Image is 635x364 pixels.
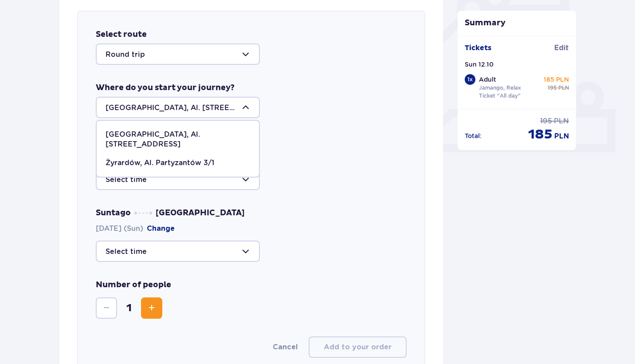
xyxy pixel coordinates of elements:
[465,131,482,140] p: Total :
[554,43,569,53] span: Edit
[544,75,569,84] p: 185 PLN
[479,84,521,92] p: Jamango, Relax
[554,116,569,126] span: PLN
[96,297,117,319] button: Decrease
[528,126,553,143] span: 185
[141,297,162,319] button: Increase
[479,75,496,84] p: Adult
[96,83,235,93] p: Where do you start your journey?
[465,74,475,85] div: 1 x
[479,92,521,100] p: Ticket "All day"
[96,29,147,40] p: Select route
[309,336,407,358] button: Add to your order
[134,212,152,214] img: dots
[147,224,175,233] button: Change
[96,224,175,233] span: [DATE] (Sun)
[548,84,557,92] span: 195
[273,342,298,352] button: Cancel
[465,43,491,53] p: Tickets
[156,208,245,218] span: [GEOGRAPHIC_DATA]
[554,131,569,141] span: PLN
[96,280,171,290] p: Number of people
[106,130,250,149] p: [GEOGRAPHIC_DATA], Al. [STREET_ADDRESS]
[458,18,576,28] p: Summary
[558,84,569,92] span: PLN
[465,60,494,69] p: Sun 12.10
[106,158,214,168] p: Żyrardów, Al. Partyzantów 3/1
[96,208,131,218] span: Suntago
[540,116,552,126] span: 195
[119,301,139,315] span: 1
[324,342,392,352] p: Add to your order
